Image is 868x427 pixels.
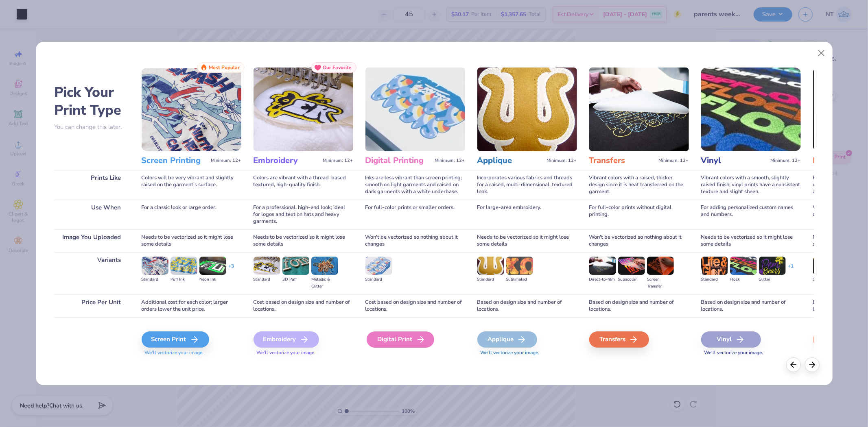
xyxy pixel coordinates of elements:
[547,158,577,163] span: Minimum: 12+
[659,158,689,163] span: Minimum: 12+
[618,276,645,283] div: Supacolor
[199,257,226,274] img: Neon Ink
[365,68,465,151] img: Digital Printing
[701,229,801,252] div: Needs to be vectorized so it might lose some details
[477,349,577,356] span: We'll vectorize your image.
[701,331,761,348] div: Vinyl
[254,155,320,166] h3: Embroidery
[209,65,240,70] span: Most Popular
[477,200,577,229] div: For large-area embroidery.
[254,68,353,151] img: Embroidery
[228,263,234,277] div: + 3
[142,68,241,151] img: Screen Printing
[589,170,689,200] div: Vibrant colors with a raised, thicker design since it is heat transferred on the garment.
[142,170,241,200] div: Colors will be very vibrant and slightly raised on the garment's surface.
[311,276,338,290] div: Metallic & Glitter
[323,65,352,70] span: Our Favorite
[701,294,801,317] div: Based on design size and number of locations.
[589,294,689,317] div: Based on design size and number of locations.
[365,229,465,252] div: Won't be vectorized so nothing about it changes
[142,276,168,283] div: Standard
[589,68,689,151] img: Transfers
[254,200,353,229] div: For a professional, high-end look; ideal for logos and text on hats and heavy garments.
[365,294,465,317] div: Cost based on design size and number of locations.
[589,229,689,252] div: Won't be vectorized so nothing about it changes
[477,276,504,283] div: Standard
[701,349,801,356] span: We'll vectorize your image.
[813,46,829,61] button: Close
[311,257,338,274] img: Metallic & Glitter
[477,257,504,274] img: Standard
[618,257,645,274] img: Supacolor
[199,276,226,283] div: Neon Ink
[282,276,309,283] div: 3D Puff
[506,257,533,274] img: Sublimated
[254,331,319,348] div: Embroidery
[282,257,309,274] img: 3D Puff
[365,170,465,200] div: Inks are less vibrant than screen printing; smooth on light garments and raised on dark garments ...
[788,263,794,277] div: + 1
[254,257,280,274] img: Standard
[171,276,197,283] div: Puff Ink
[701,257,728,274] img: Standard
[142,229,241,252] div: Needs to be vectorized so it might lose some details
[254,349,353,356] span: We'll vectorize your image.
[647,276,674,290] div: Screen Transfer
[730,276,757,283] div: Flock
[254,229,353,252] div: Needs to be vectorized so it might lose some details
[365,155,432,166] h3: Digital Printing
[54,229,129,252] div: Image You Uploaded
[701,170,801,200] div: Vibrant colors with a smooth, slightly raised finish; vinyl prints have a consistent texture and ...
[142,155,208,166] h3: Screen Printing
[701,68,801,151] img: Vinyl
[367,331,434,348] div: Digital Print
[477,331,537,348] div: Applique
[54,124,129,131] p: You can change this later.
[477,294,577,317] div: Based on design size and number of locations.
[54,294,129,317] div: Price Per Unit
[701,276,728,283] div: Standard
[54,83,129,119] h2: Pick Your Print Type
[730,257,757,274] img: Flock
[323,158,353,163] span: Minimum: 12+
[365,200,465,229] div: For full-color prints or smaller orders.
[506,276,533,283] div: Sublimated
[365,276,392,283] div: Standard
[365,257,392,274] img: Standard
[435,158,465,163] span: Minimum: 12+
[142,294,241,317] div: Additional cost for each color; larger orders lower the unit price.
[477,170,577,200] div: Incorporates various fabrics and threads for a raised, multi-dimensional, textured look.
[142,331,209,348] div: Screen Print
[701,155,767,166] h3: Vinyl
[813,257,840,274] img: Standard
[477,68,577,151] img: Applique
[142,257,168,274] img: Standard
[254,170,353,200] div: Colors are vibrant with a thread-based textured, high-quality finish.
[54,170,129,200] div: Prints Like
[589,331,649,348] div: Transfers
[589,155,656,166] h3: Transfers
[54,252,129,294] div: Variants
[589,257,616,274] img: Direct-to-film
[813,276,840,283] div: Standard
[759,257,786,274] img: Glitter
[254,276,280,283] div: Standard
[54,200,129,229] div: Use When
[759,276,786,283] div: Glitter
[142,200,241,229] div: For a classic look or large order.
[647,257,674,274] img: Screen Transfer
[142,349,241,356] span: We'll vectorize your image.
[171,257,197,274] img: Puff Ink
[589,200,689,229] div: For full-color prints without digital printing.
[477,229,577,252] div: Needs to be vectorized so it might lose some details
[701,200,801,229] div: For adding personalized custom names and numbers.
[589,276,616,283] div: Direct-to-film
[771,158,801,163] span: Minimum: 12+
[254,294,353,317] div: Cost based on design size and number of locations.
[477,155,544,166] h3: Applique
[211,158,241,163] span: Minimum: 12+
